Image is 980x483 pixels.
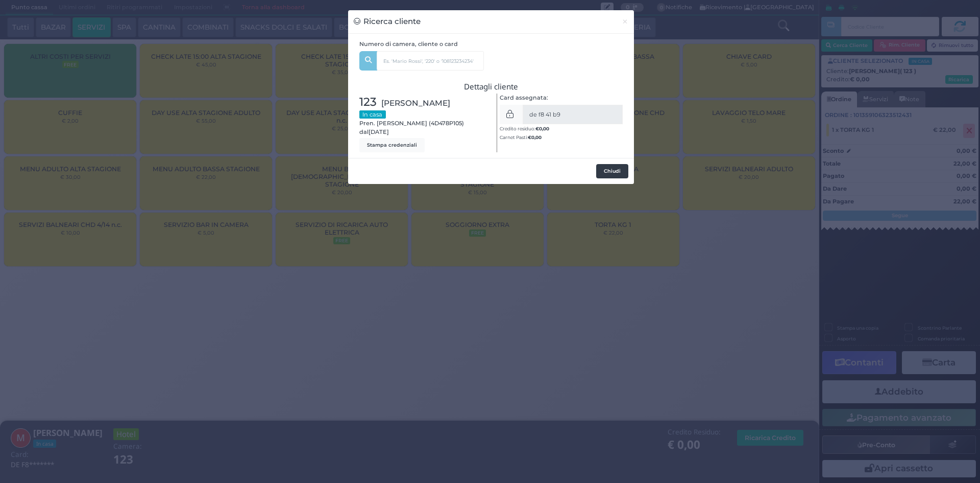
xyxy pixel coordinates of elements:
[377,51,484,71] input: Es. 'Mario Rossi', '220' o '108123234234'
[354,16,421,28] h3: Ricerca cliente
[354,94,491,152] div: Pren. [PERSON_NAME] (4D478P105) dal
[500,134,542,140] small: Carnet Pasti:
[359,40,458,49] label: Numero di camera, cliente o card
[359,138,425,152] button: Stampa credenziali
[381,97,450,109] span: [PERSON_NAME]
[369,128,389,136] span: [DATE]
[535,126,549,131] b: €
[359,94,377,111] span: 123
[500,94,548,102] label: Card assegnata:
[528,134,542,140] b: €
[500,126,549,131] small: Credito residuo:
[596,164,628,178] button: Chiudi
[359,110,386,119] small: In casa
[622,16,628,27] span: ×
[616,10,634,33] button: Chiudi
[359,82,623,91] h3: Dettagli cliente
[531,134,542,141] span: 0,00
[539,125,549,132] span: 0,00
